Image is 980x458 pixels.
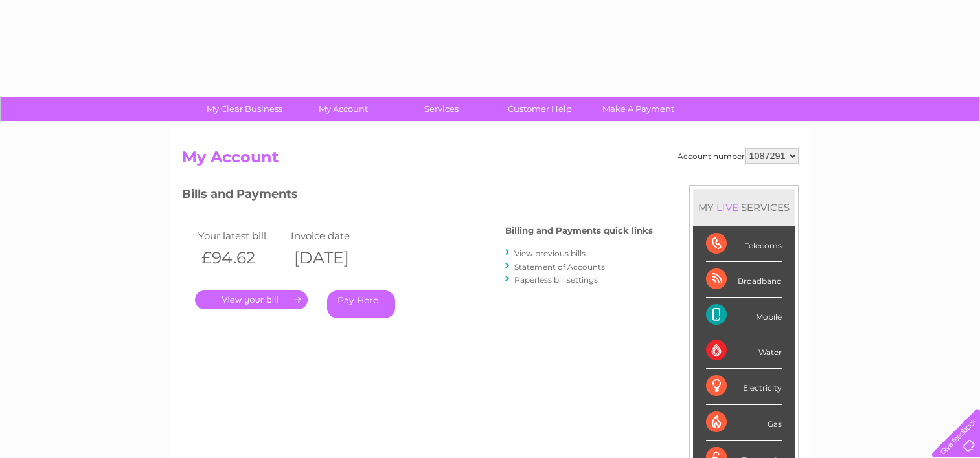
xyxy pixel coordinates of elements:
[290,97,396,121] a: My Account
[585,97,692,121] a: Make A Payment
[514,275,598,285] a: Paperless bill settings
[706,262,782,298] div: Broadband
[706,369,782,404] div: Electricity
[706,226,782,262] div: Telecoms
[288,245,381,271] th: [DATE]
[388,97,495,121] a: Services
[514,248,586,258] a: View previous bills
[505,226,653,235] h4: Billing and Payments quick links
[706,333,782,369] div: Water
[191,97,298,121] a: My Clear Business
[486,97,593,121] a: Customer Help
[182,185,653,208] h3: Bills and Payments
[195,290,308,309] a: .
[514,262,605,272] a: Statement of Accounts
[327,290,395,318] a: Pay Here
[678,148,799,164] div: Account number
[693,189,795,226] div: MY SERVICES
[706,405,782,441] div: Gas
[182,148,799,173] h2: My Account
[195,227,288,245] td: Your latest bill
[706,298,782,333] div: Mobile
[288,227,381,245] td: Invoice date
[714,201,741,213] div: LIVE
[195,245,288,271] th: £94.62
